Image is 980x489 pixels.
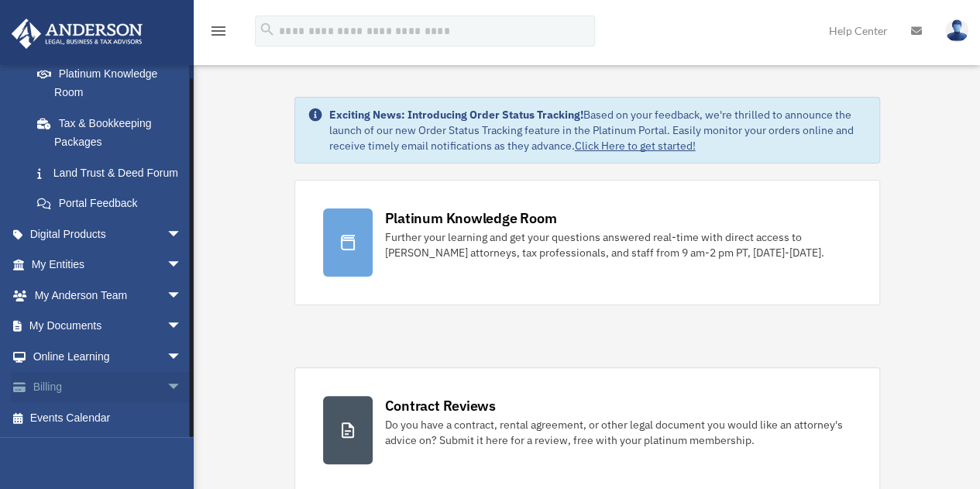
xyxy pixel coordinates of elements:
a: My Anderson Teamarrow_drop_down [11,280,205,311]
span: arrow_drop_down [167,341,198,373]
a: Digital Productsarrow_drop_down [11,219,205,250]
a: Billingarrow_drop_down [11,372,205,403]
span: arrow_drop_down [167,280,198,312]
a: menu [209,27,228,40]
div: Platinum Knowledge Room [385,208,557,228]
span: arrow_drop_down [167,219,198,250]
a: My Documentsarrow_drop_down [11,311,205,342]
div: Based on your feedback, we're thrilled to announce the launch of our new Order Status Tracking fe... [329,107,867,153]
a: Tax & Bookkeeping Packages [22,108,205,157]
a: Platinum Knowledge Room Further your learning and get your questions answered real-time with dire... [294,180,880,305]
strong: Exciting News: Introducing Order Status Tracking! [329,108,583,122]
a: Online Learningarrow_drop_down [11,341,205,372]
a: My Entitiesarrow_drop_down [11,250,205,281]
i: menu [209,22,228,40]
span: arrow_drop_down [167,250,198,281]
i: search [259,21,276,38]
a: Portal Feedback [22,188,205,219]
a: Platinum Knowledge Room [22,58,205,108]
img: User Pic [945,19,968,42]
a: Events Calendar [11,402,205,433]
img: Anderson Advisors Platinum Portal [7,19,147,49]
a: Land Trust & Deed Forum [22,157,205,188]
div: Do you have a contract, rental agreement, or other legal document you would like an attorney's ad... [385,417,851,448]
a: Click Here to get started! [575,139,696,153]
div: Further your learning and get your questions answered real-time with direct access to [PERSON_NAM... [385,229,851,260]
span: arrow_drop_down [167,372,198,404]
span: arrow_drop_down [167,311,198,343]
div: Contract Reviews [385,396,496,415]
